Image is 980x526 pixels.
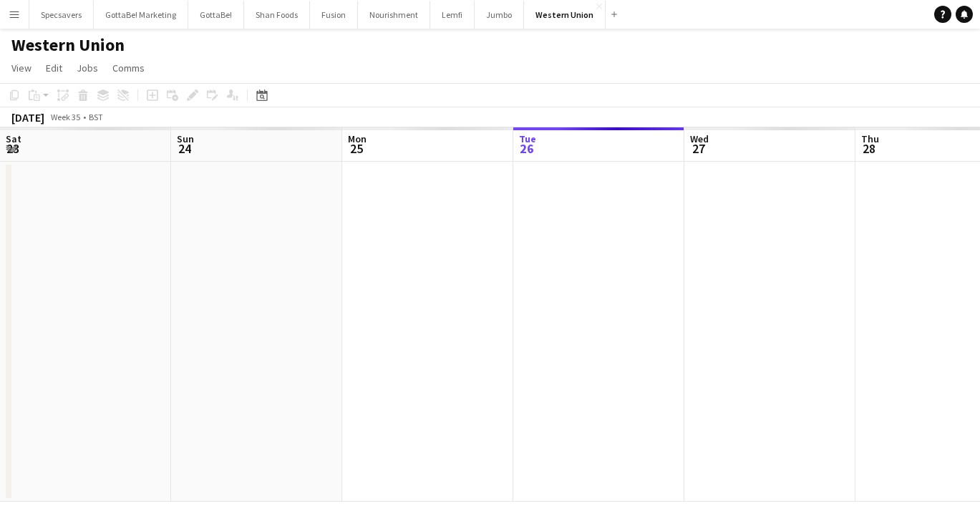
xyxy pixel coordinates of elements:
[430,1,475,29] button: Lemfi
[688,140,709,157] span: 27
[358,1,430,29] button: Nourishment
[517,140,536,157] span: 26
[71,59,104,77] a: Jobs
[6,132,21,145] span: Sat
[348,132,367,145] span: Mon
[859,140,879,157] span: 28
[475,1,524,29] button: Jumbo
[861,132,879,145] span: Thu
[89,112,103,122] div: BST
[690,132,709,145] span: Wed
[107,59,150,77] a: Comms
[175,140,194,157] span: 24
[11,62,31,74] span: View
[310,1,358,29] button: Fusion
[47,112,83,122] span: Week 35
[11,34,125,56] h1: Western Union
[346,140,367,157] span: 25
[11,110,44,125] div: [DATE]
[4,140,21,157] span: 23
[519,132,536,145] span: Tue
[244,1,310,29] button: Shan Foods
[94,1,188,29] button: GottaBe! Marketing
[77,62,98,74] span: Jobs
[177,132,194,145] span: Sun
[188,1,244,29] button: GottaBe!
[40,59,68,77] a: Edit
[112,62,145,74] span: Comms
[29,1,94,29] button: Specsavers
[6,59,37,77] a: View
[524,1,606,29] button: Western Union
[46,62,62,74] span: Edit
